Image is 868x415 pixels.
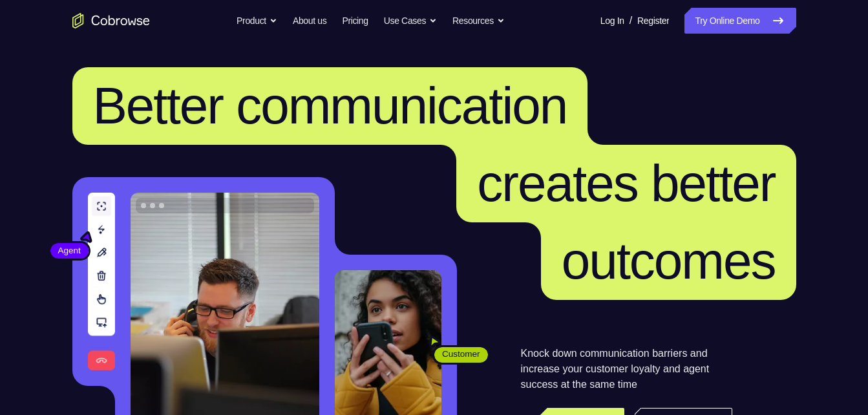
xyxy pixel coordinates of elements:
[630,13,632,28] span: /
[562,232,776,290] span: outcomes
[293,8,326,34] a: About us
[477,154,775,212] span: creates better
[684,8,796,34] a: Try Online Demo
[237,8,277,34] button: Product
[384,8,437,34] button: Use Cases
[600,8,624,34] a: Log In
[342,8,368,34] a: Pricing
[93,77,567,134] span: Better communication
[637,8,669,34] a: Register
[521,346,732,392] p: Knock down communication barriers and increase your customer loyalty and agent success at the sam...
[452,8,505,34] button: Resources
[72,13,150,28] a: Go to the home page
